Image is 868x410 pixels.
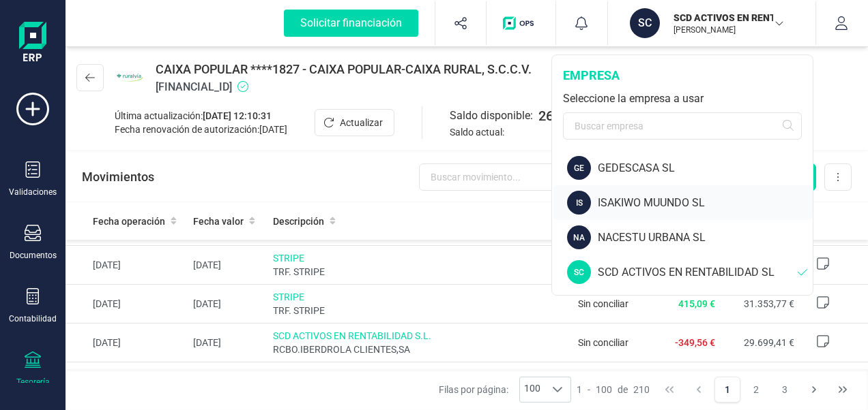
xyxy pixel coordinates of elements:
span: STRIPE [273,251,567,265]
div: SCD ACTIVOS EN RENTABILIDAD SL [598,264,798,281]
input: Buscar movimiento... [419,163,616,191]
span: 100 [520,377,545,402]
td: [DATE] [188,245,267,284]
div: empresa [563,66,802,85]
td: [DATE] [188,323,267,362]
button: Actualizar [315,109,394,136]
td: [DATE] [188,362,267,400]
td: 30.050,18 € [721,362,800,400]
td: 29.699,41 € [721,323,800,362]
span: TRF. STRIPE [273,304,567,317]
div: Fecha renovación de autorización: [115,123,287,136]
span: STRIPE [273,368,567,381]
button: SCSCD ACTIVOS EN RENTABILIDAD SL[PERSON_NAME] [624,1,799,45]
span: CAIXA POPULAR ****1827 - CAIXA POPULAR-CAIXA RURAL, S.C.C.V. [156,60,852,79]
div: GE [567,156,591,180]
td: [DATE] [66,362,188,400]
span: [FINANCIAL_ID] [156,79,852,95]
td: [DATE] [188,284,267,323]
span: Fecha operación [93,215,165,228]
span: -349,56 € [675,337,715,348]
td: [DATE] [66,284,188,323]
span: 415,09 € [678,298,715,309]
span: Saldo actual: [450,125,553,139]
img: Logo Finanedi [19,22,46,65]
span: STRIPE [273,290,567,304]
span: Sin conciliar [578,337,628,348]
span: Actualizar [340,116,383,129]
div: SC [567,260,591,284]
div: Seleccione la empresa a usar [563,91,802,107]
div: Filas por página: [439,377,571,403]
span: Saldo disponible: [450,108,533,124]
button: Previous Page [686,377,712,403]
button: Page 2 [743,377,769,403]
span: Fecha valor [193,215,244,228]
input: Buscar empresa [563,112,802,140]
span: 26.877,66 € [538,106,609,125]
span: 210 [633,383,650,396]
div: Documentos [10,250,57,261]
button: Logo de OPS [495,1,547,45]
div: IS [567,191,591,215]
span: Descripción [273,215,324,228]
p: [PERSON_NAME] [674,25,783,35]
button: Last Page [830,377,856,403]
span: [DATE] 12:10:31 [203,110,272,121]
div: - [577,383,650,396]
div: GEDESCASA SL [598,160,813,176]
img: Logo de OPS [503,16,539,30]
span: [DATE] [259,124,287,135]
span: TRF. STRIPE [273,265,567,279]
div: ISAKIWO MUUNDO SL [598,195,813,211]
p: Movimientos [82,168,154,187]
div: Solicitar financiación [284,10,418,37]
div: NACESTU URBANA SL [598,230,813,246]
button: First Page [656,377,682,403]
span: de [618,383,628,396]
div: Validaciones [9,187,57,198]
p: SCD ACTIVOS EN RENTABILIDAD SL [674,11,783,25]
button: Page 1 [714,377,740,403]
button: Page 3 [772,377,798,403]
span: 100 [596,383,612,396]
td: 31.353,77 € [721,284,800,323]
div: SC [630,8,660,38]
td: [DATE] [66,323,188,362]
td: [DATE] [66,245,188,284]
div: Contabilidad [9,313,57,324]
span: RCBO.IBERDROLA CLIENTES,SA [273,343,567,356]
div: Última actualización: [115,109,287,123]
span: SCD ACTIVOS EN RENTABILIDAD S.L. [273,329,567,343]
div: Tesorería [16,377,50,388]
button: Next Page [801,377,827,403]
button: Solicitar financiación [267,1,435,45]
div: NA [567,225,591,249]
span: Sin conciliar [578,298,628,309]
span: 1 [577,383,582,396]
